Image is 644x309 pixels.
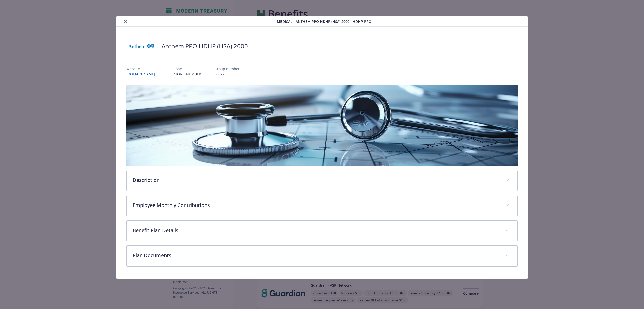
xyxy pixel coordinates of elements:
[133,227,499,234] p: Benefit Plan Details
[171,71,203,77] p: [PHONE_NUMBER]
[126,39,156,54] img: Anthem Blue Cross
[133,252,499,259] p: Plan Documents
[64,16,580,279] div: details for plan Medical - Anthem PPO HDHP (HSA) 2000 - HDHP PPO
[126,66,159,71] p: Website
[133,176,499,184] p: Description
[126,85,518,166] img: banner
[277,19,371,24] span: Medical - Anthem PPO HDHP (HSA) 2000 - HDHP PPO
[127,170,517,191] div: Description
[127,246,517,266] div: Plan Documents
[122,18,128,24] button: close
[126,72,159,76] a: [DOMAIN_NAME]
[127,221,517,241] div: Benefit Plan Details
[127,195,517,216] div: Employee Monthly Contributions
[162,42,248,50] h2: Anthem PPO HDHP (HSA) 2000
[215,66,240,71] p: Group number
[171,66,203,71] p: Phone
[215,71,240,77] p: L06725
[133,201,499,209] p: Employee Monthly Contributions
